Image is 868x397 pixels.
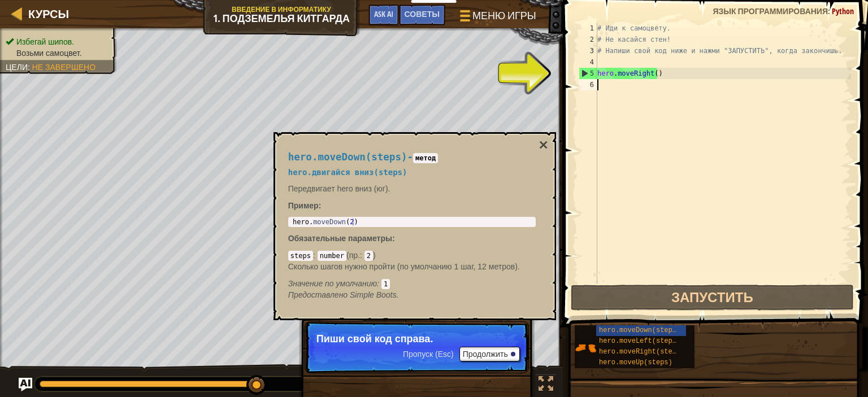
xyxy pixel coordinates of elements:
[288,168,407,177] span: hero.двигайся вниз(steps)
[368,5,399,25] button: Ask AI
[288,279,377,288] span: Значение по умолчанию
[288,290,350,299] span: Предоставлено
[579,45,597,56] div: 3
[288,290,399,299] em: Simple Boots.
[579,68,597,79] div: 5
[599,326,680,334] span: hero.moveDown(steps)
[318,251,346,261] code: number
[6,36,108,47] li: Избегай шипов.
[288,152,536,163] h4: -
[6,63,28,72] span: Цели
[16,37,74,46] span: Избегай шипов.
[579,79,597,90] div: 6
[349,251,360,260] span: пр.
[571,285,854,311] button: Запустить
[381,279,390,289] code: 1
[377,279,381,288] span: :
[16,49,82,58] span: Возьми самоцвет.
[32,63,96,72] span: Не завершено
[392,234,395,243] span: :
[413,153,438,163] code: метод
[316,333,517,344] p: Пиши свой код справа.
[405,8,440,19] span: Советы
[472,8,536,23] span: Меню игры
[6,47,108,59] li: Возьми самоцвет.
[19,378,32,391] button: Ask AI
[28,63,32,72] span: :
[403,350,454,359] span: Пропуск (Esc)
[579,23,597,34] div: 1
[23,6,69,21] a: Курсы
[288,250,536,289] div: ( )
[288,261,536,272] p: Сколько шагов нужно пройти (по умолчанию 1 шаг, 12 метров).
[599,359,672,367] span: hero.moveUp(steps)
[288,201,322,210] strong: :
[374,8,393,19] span: Ask AI
[539,137,548,153] button: ×
[713,6,828,16] span: Язык программирования
[579,56,597,68] div: 4
[599,348,684,356] span: hero.moveRight(steps)
[288,183,536,194] p: Передвигает hero вниз (юг).
[459,347,520,361] button: Продолжить
[288,201,319,210] span: Пример
[360,251,364,260] span: :
[451,5,543,31] button: Меню игры
[364,251,373,261] code: 2
[599,337,680,345] span: hero.moveLeft(steps)
[828,6,832,16] span: :
[288,234,392,243] span: Обязательные параметры
[288,251,313,261] code: steps
[575,337,596,359] img: portrait.png
[288,151,407,163] span: hero.moveDown(steps)
[313,251,318,260] span: :
[832,6,854,16] span: Python
[579,34,597,45] div: 2
[535,374,557,397] button: Переключить полноэкранный режим
[28,6,69,21] span: Курсы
